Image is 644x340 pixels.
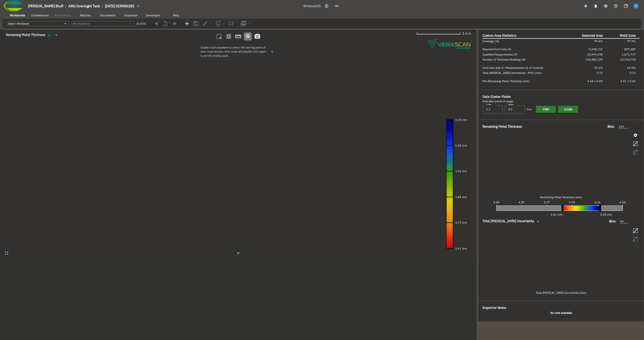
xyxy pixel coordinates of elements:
span: Data Cluster Finder [482,94,511,99]
span: Clear [564,107,572,112]
span: 97.9% [627,39,636,43]
span: Bins: [608,124,615,129]
span: Bins: [609,219,616,224]
label: Lower [486,103,492,106]
text: 5.61 mm [455,247,467,250]
span: Patches [80,13,91,17]
span: Developer [146,13,160,17]
span: 99.4% [594,39,603,43]
b: No note available [550,311,572,315]
span: 0.14 [630,71,636,75]
text: 5.85 mm [455,195,467,199]
span: Custom Area Statistics: [482,33,517,38]
button: breadcrumb [26,2,145,10]
span: 12,714,718 [620,58,636,61]
span: Documents [100,13,116,17]
span: 1,671,717 [622,53,636,56]
i: Select Workbook [8,22,29,25]
text: 5.96 mm [455,169,467,173]
span: Inspector [124,13,137,17]
span: ARG Overnight Tank [68,4,100,8]
span: Coverage (%) [482,39,499,43]
li: / [102,4,103,8]
span: [PERSON_NAME] Bluff [28,4,63,8]
span: 827,687 [624,47,636,51]
li: / [65,4,66,8]
nav: breadcrumb [28,4,134,9]
span: Weld Zone [620,33,636,38]
span: Total [MEDICAL_DATA] Uncertainty [482,219,534,223]
span: 4.91 ± 0.05 [620,79,636,83]
text: 5.73 mm [455,221,467,224]
img: f6ffcea323530ad0f5eeb9c9447a59c5 [633,4,638,8]
img: Company Logo [4,1,24,12]
span: Number of Thickness Readings (#) [482,58,526,61]
span: [DATE] KIR0001B2 [105,4,134,8]
span: Grid Cells with 2+ Measurements (% of Covered) [482,66,543,70]
span: 65.9% [627,66,636,70]
p: Double click anywhere to select the starting point of your cross section, then move and double cl... [200,45,268,58]
img: Verascope qualified watermark [427,39,472,49]
span: Qualified Measurements (#) [482,53,517,56]
span: 9,948,157 [589,47,603,51]
text: 6.20 mm [455,118,467,122]
label: Upper [508,103,514,106]
span: 20,499,438 [587,53,603,56]
span: Reported Grid Cells (#) [482,47,511,51]
span: Help [173,13,179,17]
button: Clear [558,106,578,113]
span: (0 of 0) [136,22,146,26]
span: Min Remaining Metal Thickness (mm) [482,79,530,83]
div: Find data points in range [482,99,640,104]
i: No Snapshots [73,22,90,25]
span: Remaining Metal Thickness [482,124,522,129]
span: 156,980,229 [585,58,603,61]
span: Find [543,107,549,112]
span: 0.10 [597,71,603,75]
span: Comparisons [31,13,49,17]
span: Inspector Notes [482,306,506,310]
span: Workbooks [10,13,25,17]
img: icon in the dropdown [47,32,52,37]
span: Remaining Metal Thickness [6,33,45,37]
text: 6.08 mm [455,144,467,147]
span: 72.2% [594,66,603,70]
span: 2.5 m [462,31,471,36]
span: Window 1 of 1 [303,4,321,8]
button: Find [536,106,556,113]
span: 4.58 ± 0.09 [587,79,603,83]
span: Total [MEDICAL_DATA] Uncertainty - 99% (mm) [482,71,542,75]
span: Selected Area [582,33,603,38]
span: mm [527,107,532,112]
